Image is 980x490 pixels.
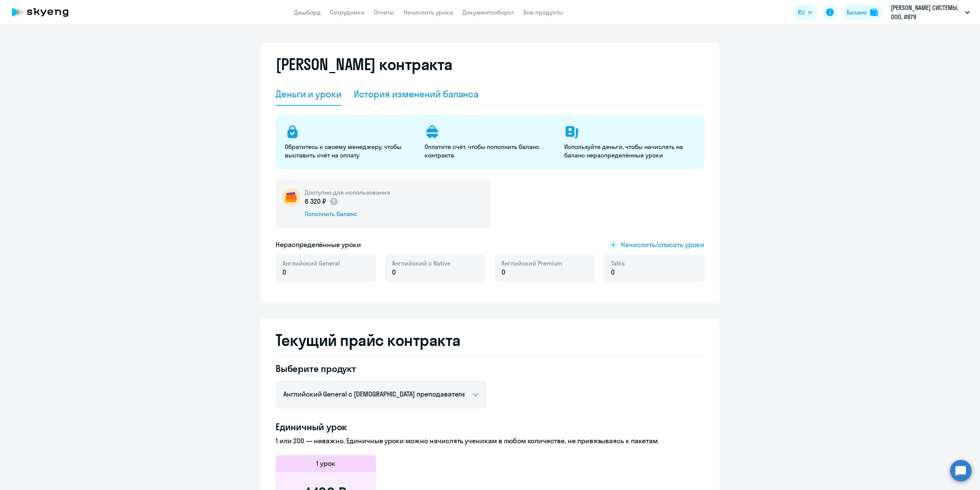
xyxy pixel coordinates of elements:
span: Английский Premium [501,259,562,267]
span: Английский General [283,259,340,267]
span: RU [798,8,805,17]
div: Пополнить баланс [305,210,390,218]
img: wallet-circle.png [282,188,300,206]
h5: Доступно для использования [305,188,390,197]
span: 0 [392,267,396,277]
p: Обратитесь к своему менеджеру, чтобы выставить счёт на оплату [285,143,415,159]
button: [PERSON_NAME] СИСТЕМЫ, ООО, #879 [887,3,973,21]
h5: 1 урок [316,459,335,469]
img: balance [870,8,878,16]
p: 1 или 200 — неважно. Единичные уроки можно начислять ученикам в любом количестве, не привязываясь... [276,436,704,446]
div: Деньги и уроки [276,88,341,100]
div: Баланс [847,8,867,17]
button: RU [792,5,818,20]
a: Документооборот [462,8,514,16]
a: Начислить уроки [403,8,453,16]
h4: Единичный урок [276,421,704,433]
h5: Нераспределённые уроки [276,240,361,250]
a: Сотрудники [330,8,365,16]
h2: [PERSON_NAME] контракта [276,55,452,74]
span: Начислить/списать уроки [621,240,704,250]
span: Talks [611,259,625,267]
p: Используйте деньги, чтобы начислять на баланс нераспределённые уроки [564,143,695,159]
div: История изменений баланса [354,88,479,100]
h4: Выберите продукт [276,362,487,375]
a: Отчеты [374,8,394,16]
span: Английский с Native [392,259,451,267]
a: Все продукты [523,8,563,16]
h2: Текущий прайс контракта [276,331,704,349]
a: Дашборд [294,8,321,16]
span: 0 [611,267,615,277]
p: Оплатите счёт, чтобы пополнить баланс контракта [425,143,555,159]
p: [PERSON_NAME] СИСТЕМЫ, ООО, #879 [891,3,962,21]
span: 0 [501,267,505,277]
span: 0 [283,267,286,277]
button: Балансbalance [842,5,882,20]
p: 6 320 ₽ [305,197,338,206]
